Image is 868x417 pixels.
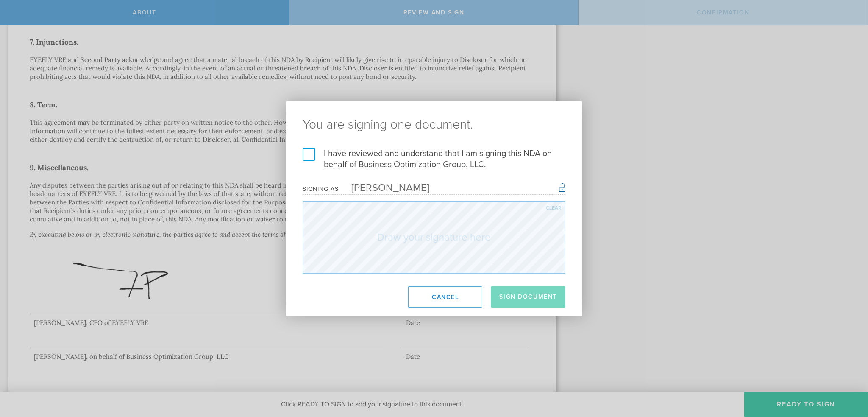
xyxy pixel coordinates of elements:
button: Sign Document [491,286,565,308]
div: [PERSON_NAME] [339,182,429,194]
ng-pluralize: You are signing one document. [303,118,565,131]
div: Signing as [303,185,339,193]
label: I have reviewed and understand that I am signing this NDA on behalf of Business Optimization Grou... [303,148,565,170]
button: Cancel [408,286,482,308]
iframe: Chat Widget [826,351,868,392]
